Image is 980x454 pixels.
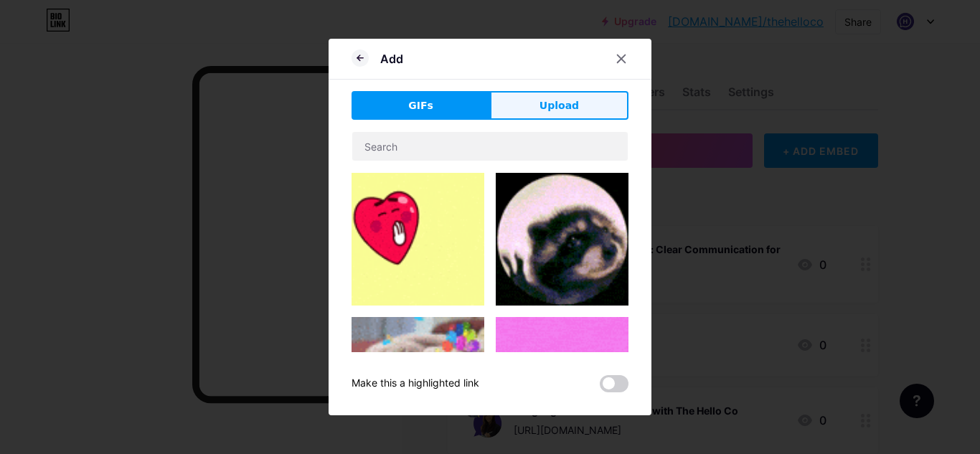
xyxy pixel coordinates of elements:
[490,91,628,120] button: Upload
[352,132,628,161] input: Search
[496,317,628,447] img: Gihpy
[352,91,490,120] button: GIFs
[496,173,628,306] img: Gihpy
[352,173,484,306] img: Gihpy
[380,50,403,67] div: Add
[352,375,479,392] div: Make this a highlighted link
[408,98,433,113] span: GIFs
[540,98,579,113] span: Upload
